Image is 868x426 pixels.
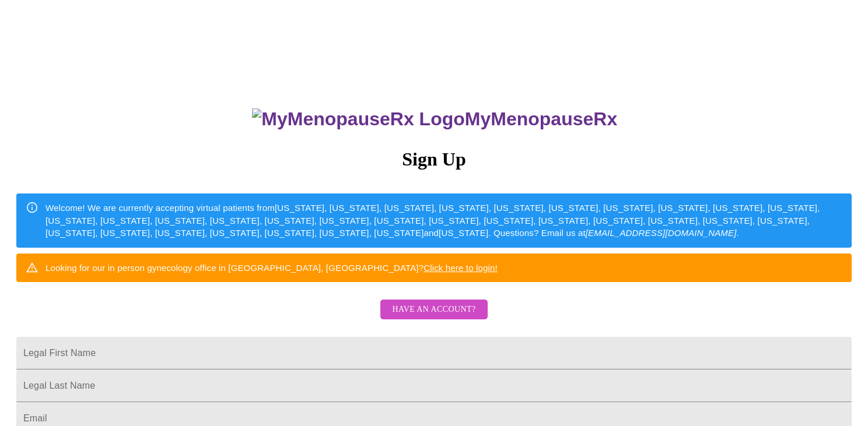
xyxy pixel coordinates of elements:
[377,312,490,322] a: Have an account?
[45,257,498,279] div: Looking for our in person gynecology office in [GEOGRAPHIC_DATA], [GEOGRAPHIC_DATA]?
[252,108,464,130] img: MyMenopauseRx Logo
[45,197,842,244] div: Welcome! We are currently accepting virtual patients from [US_STATE], [US_STATE], [US_STATE], [US...
[18,108,852,130] h3: MyMenopauseRx
[392,302,475,317] span: Have an account?
[586,228,737,238] em: [EMAIL_ADDRESS][DOMAIN_NAME]
[423,263,498,273] a: Click here to login!
[380,300,487,320] button: Have an account?
[16,149,852,170] h3: Sign Up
